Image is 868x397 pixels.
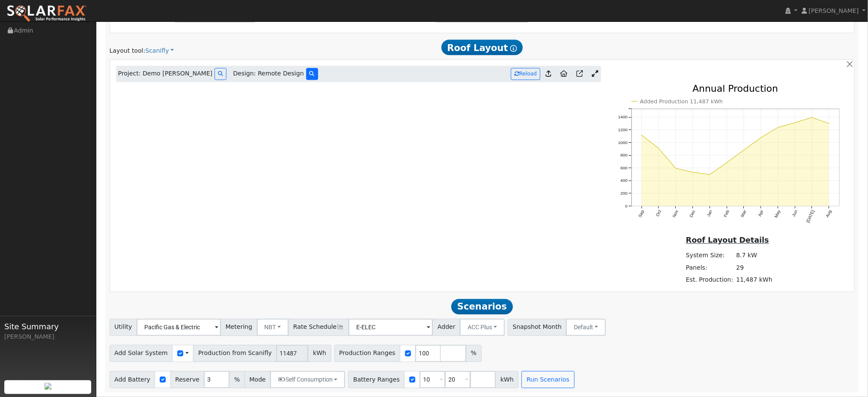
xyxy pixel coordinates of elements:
[510,45,517,52] i: Show Help
[708,173,712,177] circle: onclick=""
[618,115,628,120] text: 1400
[573,67,587,81] a: Open in Scanifly
[809,7,859,14] span: [PERSON_NAME]
[557,67,571,81] a: Scanifly to Home
[4,332,92,341] div: [PERSON_NAME]
[693,84,779,94] text: Annual Production
[723,209,731,218] text: Feb
[618,127,628,132] text: 1200
[495,371,519,388] span: kWh
[707,210,714,218] text: Jan
[288,319,349,336] span: Rate Schedule
[145,46,174,55] a: Scanifly
[674,167,678,170] circle: onclick=""
[508,319,567,336] span: Snapshot Month
[672,210,679,219] text: Nov
[618,140,628,145] text: 1000
[441,40,523,55] span: Roof Layout
[245,371,271,388] span: Mode
[522,371,574,388] button: Run Scenarios
[118,69,213,78] span: Project: Demo [PERSON_NAME]
[229,371,245,388] span: %
[777,126,780,129] circle: onclick=""
[460,319,505,336] button: ACC Plus
[758,209,765,217] text: Apr
[221,319,257,336] span: Metering
[170,371,205,388] span: Reserve
[626,204,628,209] text: 0
[640,99,723,105] text: Added Production 11,487 kWh
[692,171,695,174] circle: onclick=""
[792,210,799,218] text: Jun
[828,122,831,125] circle: onclick=""
[735,274,774,286] td: 11,487 kWh
[740,209,748,218] text: Mar
[725,161,729,165] circle: onclick=""
[4,321,92,332] span: Site Summary
[685,250,735,262] td: System Size:
[685,274,735,286] td: Est. Production:
[334,345,400,362] span: Production Ranges
[735,250,774,262] td: 8.7 kW
[806,210,816,224] text: [DATE]
[193,345,277,362] span: Production from Scanifly
[589,68,601,81] a: Expand Scanifly window
[657,147,661,150] circle: onclick=""
[110,47,146,54] span: Layout tool:
[826,210,833,219] text: Aug
[45,383,51,390] img: retrieve
[735,262,774,274] td: 29
[685,262,735,274] td: Panels:
[257,319,289,336] button: NBT
[270,371,345,388] button: Self Consumption
[620,191,628,196] text: 200
[451,299,513,315] span: Scenarios
[433,319,460,336] span: Adder
[348,371,405,388] span: Battery Ranges
[6,5,87,23] img: SolarFax
[308,345,331,362] span: kWh
[466,345,481,362] span: %
[640,134,644,137] circle: onclick=""
[566,319,606,336] button: Default
[233,69,304,78] span: Design: Remote Design
[110,319,137,336] span: Utility
[110,371,155,388] span: Add Battery
[543,67,555,81] a: Upload consumption to Scanifly project
[689,210,696,219] text: Dec
[811,116,814,119] circle: onclick=""
[760,136,763,140] circle: onclick=""
[638,209,646,218] text: Sep
[743,149,746,152] circle: onclick=""
[655,210,662,218] text: Oct
[620,166,628,171] text: 600
[349,319,433,336] input: Select a Rate Schedule
[110,345,173,362] span: Add Solar System
[620,178,628,183] text: 400
[794,121,797,125] circle: onclick=""
[511,68,540,80] button: Reload
[137,319,221,336] input: Select a Utility
[620,153,628,158] text: 800
[774,210,782,219] text: May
